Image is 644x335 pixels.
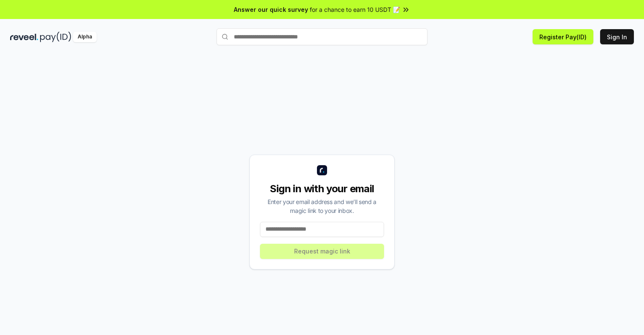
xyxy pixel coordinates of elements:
img: logo_small [317,165,327,175]
span: Answer our quick survey [234,5,308,14]
img: reveel_dark [10,32,38,42]
div: Enter your email address and we’ll send a magic link to your inbox. [260,197,384,215]
button: Register Pay(ID) [533,29,593,44]
div: Sign in with your email [260,182,384,196]
img: pay_id [40,32,71,42]
button: Sign In [600,29,634,44]
span: for a chance to earn 10 USDT 📝 [310,5,400,14]
div: Alpha [73,32,97,42]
